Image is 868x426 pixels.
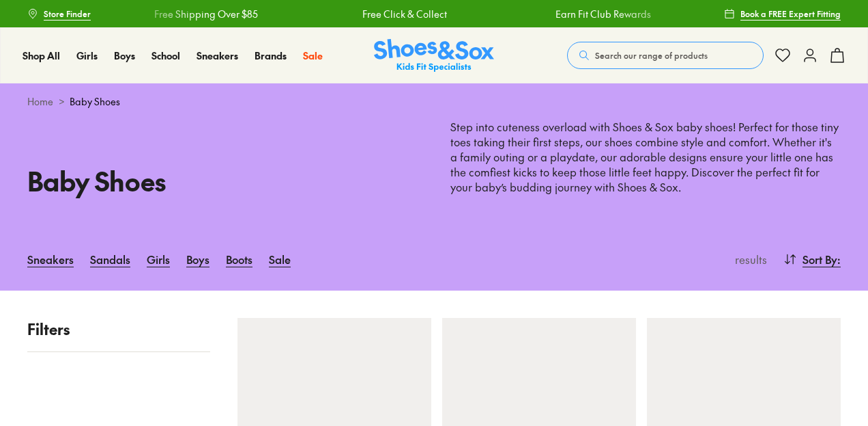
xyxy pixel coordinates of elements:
[374,39,494,72] a: Shoes & Sox
[555,7,650,21] a: Earn Fit Club Rewards
[23,49,60,63] a: Shop All
[44,8,91,20] span: Store Finder
[567,42,764,69] button: Search our range of products
[226,244,252,274] a: Boots
[147,244,170,274] a: Girls
[151,49,180,63] a: School
[450,120,841,195] p: Step into cuteness overload with Shoes & Sox baby shoes! Perfect for those tiny toes taking their...
[114,49,135,62] span: Boys
[76,49,98,62] span: Girls
[595,49,708,62] span: Search our range of products
[27,244,74,274] a: Sneakers
[269,244,291,274] a: Sale
[27,161,418,200] h1: Baby Shoes
[197,49,238,62] span: Sneakers
[255,49,287,63] a: Brands
[27,318,210,341] p: Filters
[362,7,447,21] a: Free Click & Collect
[76,49,98,63] a: Girls
[374,39,494,72] img: SNS_Logo_Responsive.svg
[27,94,841,109] div: >
[303,49,323,62] span: Sale
[303,49,323,63] a: Sale
[23,49,60,62] span: Shop All
[255,49,287,62] span: Brands
[837,251,841,267] span: :
[729,251,767,267] p: results
[114,49,135,63] a: Boys
[197,49,238,63] a: Sneakers
[724,1,841,26] a: Book a FREE Expert Fitting
[90,244,130,274] a: Sandals
[70,94,120,109] span: Baby Shoes
[186,244,209,274] a: Boys
[27,1,91,26] a: Store Finder
[783,244,841,274] button: Sort By:
[151,49,180,62] span: School
[802,251,837,267] span: Sort By
[154,7,258,21] a: Free Shipping Over $85
[740,8,841,20] span: Book a FREE Expert Fitting
[27,94,53,109] a: Home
